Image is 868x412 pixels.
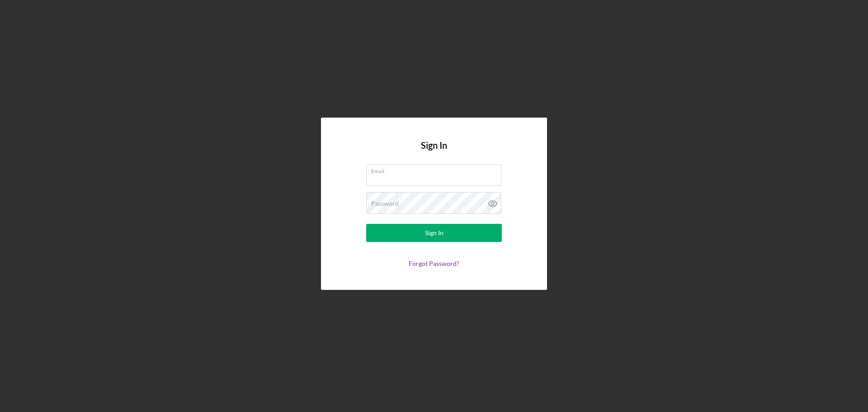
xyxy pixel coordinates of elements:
[371,200,399,207] label: Password
[421,140,447,164] h4: Sign In
[425,224,443,242] div: Sign In
[371,165,501,175] label: Email
[366,224,502,242] button: Sign In
[409,260,459,267] a: Forgot Password?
